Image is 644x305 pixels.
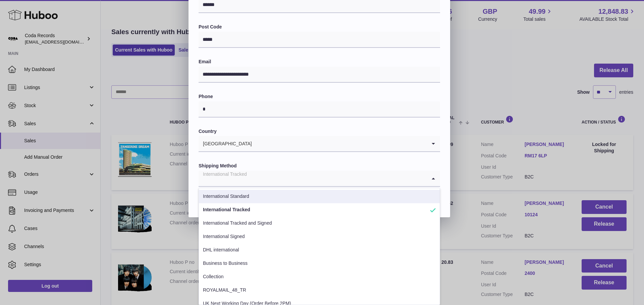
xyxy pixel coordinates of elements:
[199,190,440,203] li: International Standard
[199,217,440,230] li: International Tracked and Signed
[199,203,440,217] li: International Tracked
[199,230,440,243] li: International Signed
[199,24,440,30] label: Post Code
[199,270,440,284] li: Collection
[199,243,440,257] li: DHL international
[199,93,440,100] label: Phone
[199,136,252,151] span: [GEOGRAPHIC_DATA]
[199,163,440,169] label: Shipping Method
[199,128,440,135] label: Country
[199,171,427,186] input: Search for option
[199,59,440,65] label: Email
[199,136,440,152] div: Search for option
[252,136,427,151] input: Search for option
[199,284,440,297] li: ROYALMAIL_48_TR
[199,171,440,187] div: Search for option
[199,257,440,270] li: Business to Business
